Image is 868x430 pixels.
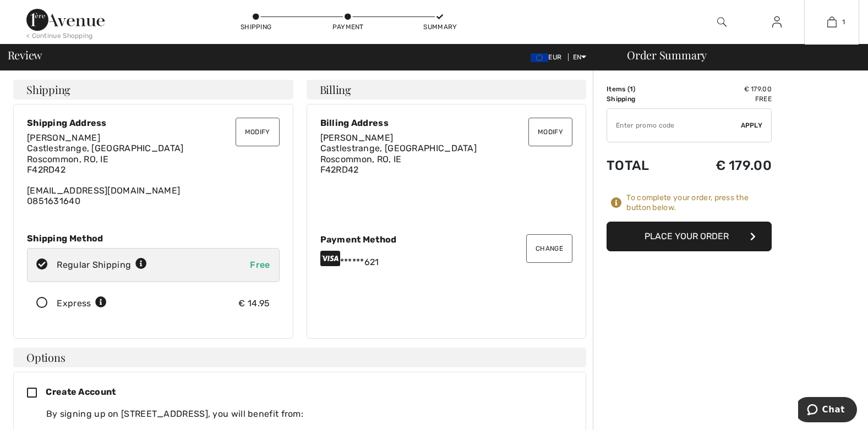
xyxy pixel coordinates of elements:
span: Apply [741,120,763,130]
span: Castlestrange, [GEOGRAPHIC_DATA] Roscommon, RO, IE F42RD42 [320,143,477,174]
td: € 179.00 [678,147,772,184]
span: [PERSON_NAME] [320,133,394,143]
td: Total [607,147,678,184]
div: Payment Method [320,234,573,245]
span: [PERSON_NAME] [27,133,100,143]
div: < Continue Shopping [26,31,93,41]
span: 1 [842,17,845,27]
td: € 179.00 [678,84,772,94]
a: 1 [805,15,859,29]
img: My Bag [827,15,837,29]
span: Free [250,260,270,270]
span: Billing [320,84,351,95]
button: Modify [236,118,280,146]
div: Billing Address [320,118,573,128]
span: EUR [531,53,566,61]
div: Summary [423,22,456,32]
span: Create Account [46,387,116,397]
div: To complete your order, press the button below. [626,193,772,213]
a: Sign In [763,15,790,29]
div: € 14.95 [238,297,270,310]
div: Order Summary [614,49,861,60]
span: Review [8,49,42,60]
img: My Info [772,15,782,29]
img: Euro [531,53,548,62]
span: Shipping [26,84,70,95]
div: Express [57,297,107,310]
button: Modify [528,118,572,146]
img: search the website [717,15,727,29]
div: Shipping Address [27,118,280,128]
iframe: Opens a widget where you can chat to one of our agents [798,397,857,425]
div: Shipping [239,22,272,32]
img: 1ère Avenue [26,9,105,31]
input: Promo code [607,109,741,142]
span: Castlestrange, [GEOGRAPHIC_DATA] Roscommon, RO, IE F42RD42 [27,143,184,174]
div: Shipping Method [27,233,280,244]
td: Shipping [607,94,678,104]
td: Items ( ) [607,84,678,94]
div: Regular Shipping [57,258,147,272]
button: Place Your Order [607,222,772,251]
button: Change [526,234,572,263]
div: Payment [331,22,364,32]
h4: Options [13,348,586,367]
span: EN [573,53,587,61]
span: 1 [630,85,633,93]
div: By signing up on [STREET_ADDRESS], you will benefit from: [46,407,564,421]
td: Free [678,94,772,104]
div: [EMAIL_ADDRESS][DOMAIN_NAME] 0851631640 [27,133,280,206]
